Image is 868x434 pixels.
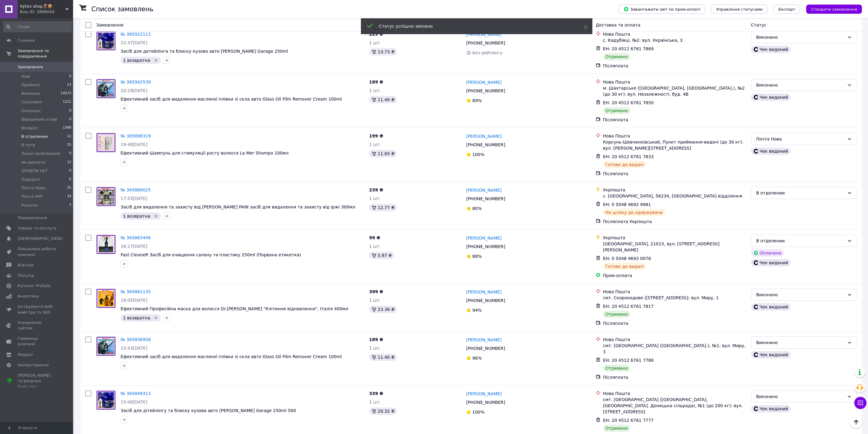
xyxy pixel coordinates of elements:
[751,405,791,412] div: Чек виданий
[121,235,151,240] a: № 365863446
[121,196,147,201] span: 17:53[DATE]
[465,87,506,95] div: [PHONE_NUMBER]
[96,133,116,152] a: Фото товару
[603,295,746,301] div: смт. Скороходове ([STREET_ADDRESS]: вул. Миру, 1
[97,235,115,254] img: Фото товару
[751,351,791,358] div: Чек виданий
[854,397,866,409] button: Чат з покупцем
[603,256,651,261] span: ЕН: 0 5048 4693 0076
[369,298,381,303] span: 1 шт.
[63,125,71,131] span: 1398
[369,391,383,396] span: 339 ₴
[369,150,397,157] div: 11.65 ₴
[603,31,746,37] div: Нова Пошта
[369,346,381,350] span: 1 шт.
[97,31,115,50] img: Фото товару
[18,320,56,331] span: Управління сайтом
[369,88,381,93] span: 1 шт.
[123,315,150,320] span: 1 возвратна
[603,219,746,225] div: Післяплата Укрпошта
[21,134,48,139] span: В отделении
[596,23,640,27] span: Доставка та оплата
[21,151,60,156] span: Заказ проблемний
[756,393,845,400] div: Виконано
[603,100,654,105] span: ЕН: 20 4512 6761 7850
[121,88,147,93] span: 20:29[DATE]
[465,296,506,305] div: [PHONE_NUMBER]
[69,108,71,114] span: 0
[603,397,746,415] div: смт. [GEOGRAPHIC_DATA] ([GEOGRAPHIC_DATA], [GEOGRAPHIC_DATA]. Донецька сільрада), №1 (до 200 кг):...
[96,235,116,254] a: Фото товару
[123,214,150,219] span: 1 возвратна
[472,98,482,103] span: 89%
[603,336,746,343] div: Нова Пошта
[18,373,56,390] span: [PERSON_NAME] та рахунки
[369,407,397,415] div: 20.32 ₴
[379,23,568,29] div: Статус успішно змінено
[811,7,857,12] span: Створити замовлення
[756,34,845,41] div: Виконано
[18,304,56,315] span: Інструменти веб-майстра та SEO
[778,7,796,12] span: Експорт
[97,133,115,152] img: Фото товару
[603,193,746,199] div: с. [GEOGRAPHIC_DATA], 56234, [GEOGRAPHIC_DATA] відділення
[619,5,705,14] button: Завантажити звіт по пром-оплаті
[3,21,72,32] input: Пошук
[18,246,56,257] span: Показники роботи компанії
[369,133,383,138] span: 199 ₴
[603,161,646,168] div: Готово до видачі
[61,91,71,96] span: 14273
[472,254,482,259] span: 88%
[603,46,654,51] span: ЕН: 20 4512 6761 7869
[69,151,71,156] span: 0
[603,358,654,363] span: ЕН: 20 4512 6761 7786
[466,187,502,193] a: [PERSON_NAME]
[603,85,746,97] div: м. Шахтарське ([GEOGRAPHIC_DATA], [GEOGRAPHIC_DATA].), №2 (до 30 кг): вул. Незалежності, буд. 4В
[121,80,151,84] a: № 365902539
[603,79,746,85] div: Нова Пошта
[67,82,71,88] span: 13
[751,46,791,53] div: Чек виданий
[603,107,630,114] div: Отримано
[121,49,288,54] a: Засіб для детейлінга та блиску кузова авто [PERSON_NAME] Garage 250ml
[121,32,151,37] a: № 365922113
[69,203,71,208] span: 7
[603,374,746,380] div: Післяплата
[21,203,38,208] span: Розетка
[369,252,394,259] div: 5.97 ₴
[603,171,746,177] div: Післяплата
[96,187,116,206] a: Фото товару
[21,125,38,131] span: Возврат
[603,241,746,253] div: [GEOGRAPHIC_DATA], 21015, вул. [STREET_ADDRESS][PERSON_NAME]
[121,408,296,413] span: Засіб для дітейлінгу та блиску кузова авто [PERSON_NAME] Garage 250ml 500
[67,160,71,165] span: 12
[603,272,746,279] div: Пром-оплата
[96,336,116,356] a: Фото товару
[623,6,700,12] span: Завантажити звіт по пром-оплаті
[96,31,116,51] a: Фото товару
[369,96,397,103] div: 11.40 ₴
[121,205,355,209] a: Засіб для видалення та захисту від [PERSON_NAME] PAIN засіб для видалення та захисту від іржі 300мл
[603,343,746,355] div: смт. [GEOGRAPHIC_DATA] ([GEOGRAPHIC_DATA].), №1: вул. Миру, 3
[96,289,116,308] a: Фото товару
[153,58,158,63] svg: Видалити мітку
[20,4,65,9] span: Vytsiv shop🌋📦
[603,209,665,216] div: На шляху до одержувача
[121,306,348,311] span: Ефективний Професійна маска для волосся Dr.[PERSON_NAME] "Клітинне відновлення", Італія 400мл
[21,142,35,148] span: В пути
[603,235,746,241] div: Укрпошта
[751,259,791,266] div: Чек виданий
[18,293,39,299] span: Аналітика
[603,187,746,193] div: Укрпошта
[121,133,151,138] a: № 365896319
[18,336,56,347] span: Гаманець компанії
[850,416,863,429] button: Наверх
[603,53,630,60] div: Отримано
[472,206,482,211] span: 80%
[369,204,397,211] div: 12.77 ₴
[121,337,151,342] a: № 365856958
[121,252,301,257] a: Fast CleaneR Засіб для очищення салону та пластику 250ml (Порвана етикетка)
[21,82,40,88] span: Прийняті
[369,337,383,342] span: 189 ₴
[121,142,147,147] span: 19:48[DATE]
